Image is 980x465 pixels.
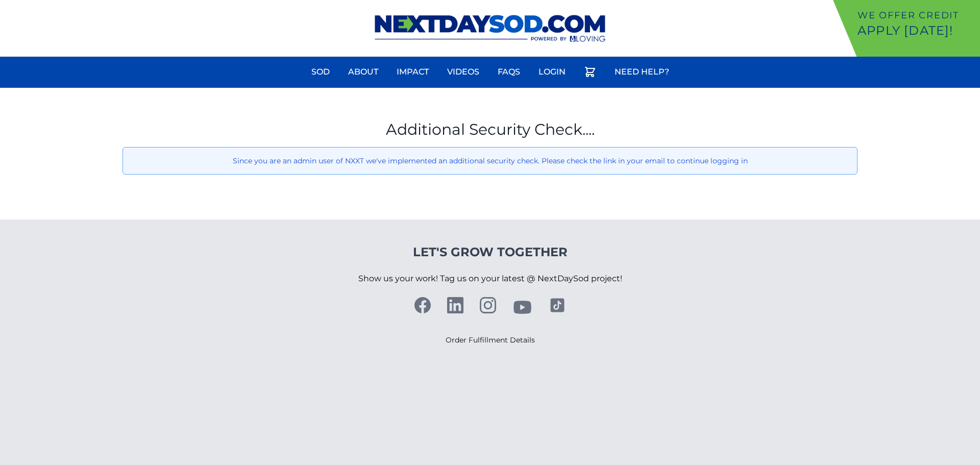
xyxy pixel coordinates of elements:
p: Show us your work! Tag us on your latest @ NextDaySod project! [358,260,622,297]
p: We offer Credit [857,8,976,22]
a: Need Help? [608,60,675,84]
p: Since you are an admin user of NXXT we've implemented an additional security check. Please check ... [131,156,849,166]
h1: Additional Security Check.... [122,120,857,139]
a: FAQs [492,60,526,84]
a: Order Fulfillment Details [446,335,535,345]
a: Sod [305,60,336,84]
a: Impact [390,60,435,84]
p: Apply [DATE]! [857,22,976,39]
a: Videos [441,60,485,84]
h4: Let's Grow Together [358,244,622,260]
a: Login [532,60,572,84]
a: About [342,60,384,84]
